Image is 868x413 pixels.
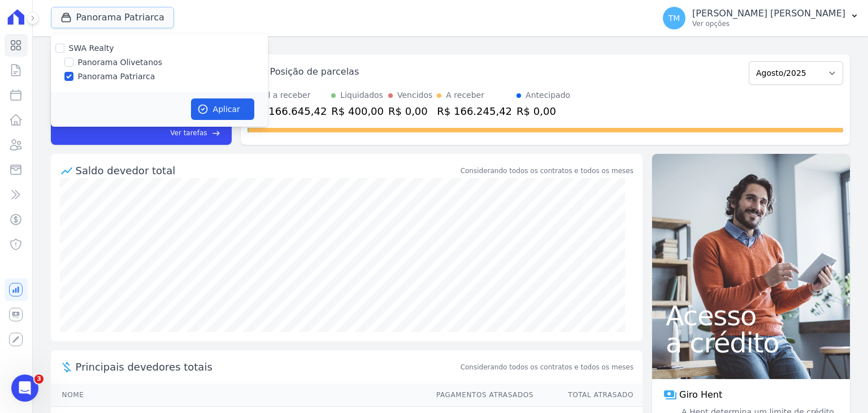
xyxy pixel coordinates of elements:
[76,359,458,375] span: Principais devedores totais
[692,19,845,28] p: Ver opções
[666,302,836,329] span: Acesso
[692,8,845,19] p: [PERSON_NAME] [PERSON_NAME]
[118,128,220,138] a: Ver tarefas east
[252,104,327,119] div: R$ 166.645,42
[78,57,162,68] label: Panorama Olivetanos
[252,89,327,101] div: Total a receber
[170,128,207,138] span: Ver tarefas
[666,329,836,356] span: a crédito
[11,375,38,402] iframe: Intercom live chat
[331,104,384,119] div: R$ 400,00
[212,129,220,137] span: east
[78,71,155,83] label: Panorama Patriarca
[679,388,722,402] span: Giro Hent
[191,98,254,120] button: Aplicar
[461,166,633,176] div: Considerando todos os contratos e todos os meses
[669,14,680,22] span: TM
[340,89,383,101] div: Liquidados
[461,362,633,372] span: Considerando todos os contratos e todos os meses
[51,384,426,407] th: Nome
[34,375,44,384] span: 3
[69,44,114,53] label: SWA Realty
[397,89,432,101] div: Vencidos
[437,104,512,119] div: R$ 166.245,42
[534,384,643,407] th: Total Atrasado
[446,89,484,101] div: A receber
[526,89,570,101] div: Antecipado
[270,65,359,79] div: Posição de parcelas
[388,104,432,119] div: R$ 0,00
[76,163,458,178] div: Saldo devedor total
[517,104,570,119] div: R$ 0,00
[654,2,868,34] button: TM [PERSON_NAME] [PERSON_NAME] Ver opções
[51,7,174,28] button: Panorama Patriarca
[426,384,534,407] th: Pagamentos Atrasados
